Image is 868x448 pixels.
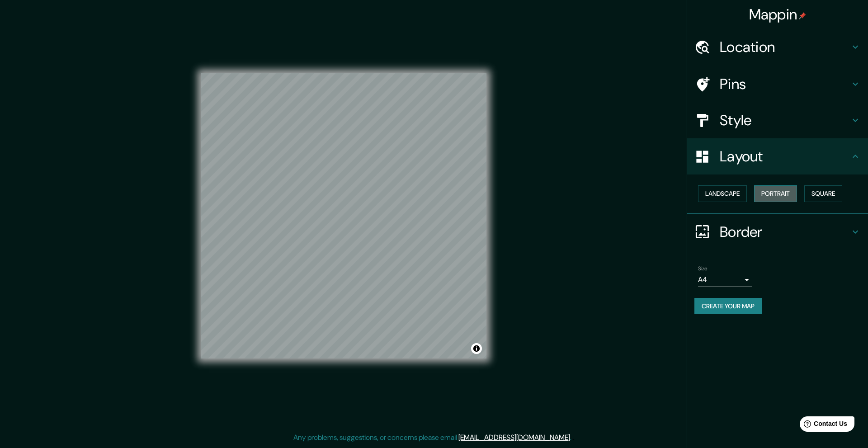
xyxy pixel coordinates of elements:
[720,111,850,129] h4: Style
[573,432,575,443] div: .
[293,432,571,443] p: Any problems, suggestions, or concerns please email .
[720,38,850,56] h4: Location
[799,12,806,19] img: pin-icon.png
[754,185,797,202] button: Portrait
[687,29,868,65] div: Location
[698,264,708,272] label: Size
[698,185,747,202] button: Landscape
[458,433,570,442] a: [EMAIL_ADDRESS][DOMAIN_NAME]
[788,413,858,438] iframe: Help widget launcher
[720,147,850,165] h4: Layout
[698,273,752,287] div: A4
[571,432,573,443] div: .
[471,343,482,354] button: Toggle attribution
[694,298,762,315] button: Create your map
[720,75,850,93] h4: Pins
[804,185,842,202] button: Square
[687,66,868,102] div: Pins
[201,73,486,358] canvas: Map
[749,5,807,24] h4: Mappin
[687,138,868,174] div: Layout
[687,214,868,250] div: Border
[720,223,850,241] h4: Border
[687,102,868,138] div: Style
